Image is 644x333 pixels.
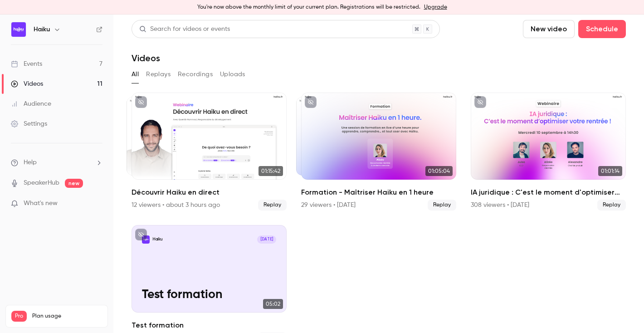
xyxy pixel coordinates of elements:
img: Haiku [11,22,26,37]
span: new [65,179,83,188]
a: Upgrade [424,4,447,11]
h6: Haiku [34,25,50,34]
div: 308 viewers • [DATE] [471,201,529,210]
h1: Videos [132,53,160,64]
a: SpeakerHub [24,178,59,188]
span: Replay [597,200,626,211]
span: Replay [428,200,456,211]
button: Replays [146,67,171,82]
button: unpublished [135,229,147,240]
h2: Test formation [132,320,287,331]
li: Formation - Maîtriser Haiku en 1 heure [301,93,456,211]
span: Replay [258,200,287,211]
span: Help [24,158,37,167]
span: Plan usage [32,313,102,320]
div: Settings [11,119,47,128]
button: unpublished [135,96,147,108]
button: Uploads [220,67,245,82]
p: Haiku [152,237,163,242]
iframe: Noticeable Trigger [92,200,102,208]
span: Pro [11,311,27,322]
section: Videos [132,20,626,328]
span: 01:15:42 [259,166,283,176]
span: 01:05:04 [425,166,453,176]
h2: IA juridique : C'est le moment d'optimiser votre rentrée ! [471,187,626,198]
a: 01:01:14IA juridique : C'est le moment d'optimiser votre rentrée !308 viewers • [DATE]Replay [471,93,626,211]
div: Events [11,59,42,69]
span: What's new [24,199,58,208]
p: Test formation [142,288,276,302]
li: IA juridique : C'est le moment d'optimiser votre rentrée ! [471,93,626,211]
div: Search for videos or events [139,24,230,34]
span: 05:02 [263,299,283,309]
a: 01:15:4201:15:42Découvrir Haiku en direct12 viewers • about 3 hours agoReplay [132,93,287,211]
div: 12 viewers • about 3 hours ago [132,201,220,210]
button: All [132,67,139,82]
button: unpublished [474,96,486,108]
div: 29 viewers • [DATE] [301,201,356,210]
h2: Formation - Maîtriser Haiku en 1 heure [301,187,456,198]
button: Recordings [178,67,213,82]
button: New video [523,20,575,38]
span: 01:01:14 [598,166,622,176]
button: Schedule [578,20,626,38]
span: [DATE] [257,235,276,243]
li: help-dropdown-opener [11,158,102,167]
h2: Découvrir Haiku en direct [132,187,287,198]
div: Videos [11,79,43,88]
button: unpublished [305,96,317,108]
a: 01:05:0401:05:04Formation - Maîtriser Haiku en 1 heure29 viewers • [DATE]Replay [301,93,456,211]
li: Découvrir Haiku en direct [132,93,287,211]
div: Audience [11,99,51,108]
